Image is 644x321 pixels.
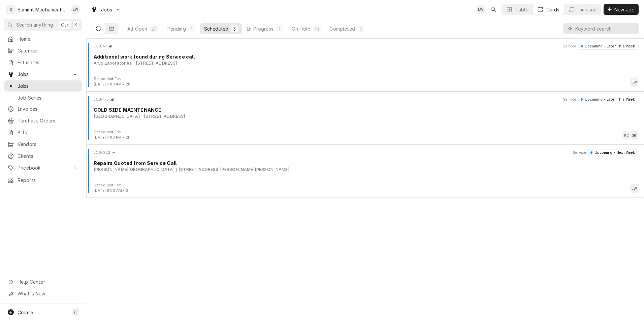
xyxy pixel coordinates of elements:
div: LW [630,184,639,193]
div: Object Status [578,43,639,49]
span: Home [18,35,78,42]
div: Object Subtext [94,60,639,66]
span: [DATE] 7:00 AM • 2h [94,82,130,86]
div: 1 [190,25,194,32]
a: Bills [4,127,82,138]
span: Create [18,310,33,315]
div: Object Subtext [94,167,639,173]
span: C [74,309,77,316]
div: Cards [546,6,560,13]
div: Kelby Colledge's Avatar [622,131,632,140]
span: Jobs [18,82,78,90]
div: Object Subtext Secondary [134,60,177,66]
span: Jobs [101,6,112,13]
div: Pending [167,25,186,32]
span: Ctrl [61,21,70,28]
a: Home [4,33,82,44]
div: Object Extra Context Header [563,97,576,102]
div: Object Extra Context Footer Label [94,130,130,135]
div: Object Extra Context Footer Label [94,76,130,82]
a: Purchase Orders [4,115,82,126]
a: Go to Pricebook [4,162,82,173]
div: Card Footer Primary Content [630,184,639,193]
div: Card Header Primary Content [94,96,114,103]
a: Reports [4,175,82,186]
div: Scheduled [204,25,228,32]
div: 24 [151,25,157,32]
a: Job Series [4,92,82,103]
div: Object Subtext Secondary [176,167,289,173]
span: Search anything [16,21,53,28]
div: Card Footer Extra Context [94,183,131,193]
div: Card Header [89,43,641,49]
span: Invoices [18,105,78,112]
a: Clients [4,150,82,162]
div: Card Header [89,149,641,156]
div: On Hold [292,25,311,32]
div: Object Subtext Secondary [142,113,185,119]
div: Upcoming - Later This Week [583,44,635,49]
div: Object ID [94,44,107,49]
div: 1 [278,25,282,32]
div: Skyler Roundy's Avatar [630,131,639,140]
span: Pricebook [18,164,68,171]
a: Vendors [4,139,82,150]
div: LW [630,77,639,87]
div: Summit Mechanical Service LLC [18,6,67,13]
span: What's New [18,290,78,297]
div: Object ID [94,97,109,102]
div: Object Extra Context Footer Value [94,135,130,140]
div: Landon Weeks's Avatar [71,5,80,14]
div: In Progress [247,25,273,32]
div: Card Header Primary Content [94,149,116,156]
div: Card Footer Extra Context [94,130,130,140]
div: Card Footer Extra Context [94,76,130,87]
span: Estimates [18,59,78,66]
span: Reports [18,177,78,184]
span: Help Center [18,278,78,285]
div: 3 [232,25,236,32]
div: Object Title [94,159,639,167]
div: Object Title [94,53,639,60]
div: Card Header Secondary Content [573,149,639,156]
span: Job Series [18,94,78,101]
div: Object Extra Context Footer Label [94,183,131,188]
div: LW [71,5,80,14]
div: Object Subtext [94,113,639,119]
a: Invoices [4,103,82,114]
div: LW [476,5,485,14]
div: Landon Weeks's Avatar [630,184,639,193]
div: Object Subtext Primary [94,113,140,119]
div: Card Footer [89,130,641,140]
div: Object Extra Context Header [563,44,576,49]
span: Vendors [18,141,78,148]
button: New Job [604,4,639,15]
div: 14 [315,25,319,32]
a: Go to Help Center [4,276,82,287]
button: Search anythingCtrlK [4,19,82,31]
a: Go to Jobs [4,69,82,80]
div: Card Header Secondary Content [563,43,639,49]
div: Upcoming - Later This Week [583,97,635,102]
div: Object Extra Context Footer Value [94,82,130,87]
div: Completed [329,25,355,32]
button: Open search [488,4,499,15]
div: SR [630,131,639,140]
span: Purchase Orders [18,117,78,124]
div: Card Body [89,159,641,173]
div: Landon Weeks's Avatar [476,5,485,14]
span: Clients [18,152,78,159]
div: Object ID [94,150,110,155]
div: Card Footer [89,76,641,87]
div: Object Status [588,149,639,156]
a: Calendar [4,45,82,56]
div: Card Footer Primary Content [630,77,639,87]
div: Job Card: JOB-91 [86,38,644,92]
a: Estimates [4,57,82,68]
div: Timeline [578,6,597,13]
div: Landon Weeks's Avatar [630,77,639,87]
input: Keyword search [575,23,635,34]
div: Card Footer [89,183,641,193]
div: Table [515,6,528,13]
span: K [74,21,77,28]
